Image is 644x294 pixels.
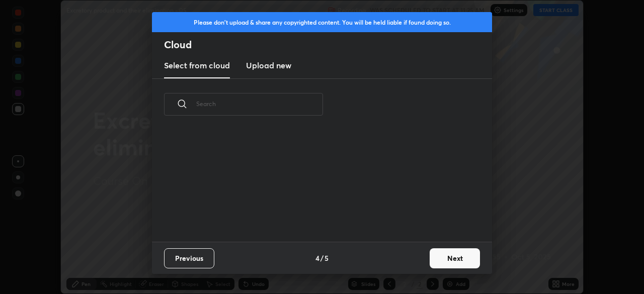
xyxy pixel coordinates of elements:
button: Next [430,248,480,268]
button: Previous [164,248,214,268]
h4: / [320,253,324,263]
h3: Upload new [246,59,291,71]
h4: 5 [325,253,329,263]
h4: 4 [315,253,319,263]
div: Please don't upload & share any copyrighted content. You will be held liable if found doing so. [152,12,492,32]
h3: Select from cloud [164,59,230,71]
h2: Cloud [164,38,492,51]
input: Search [196,82,323,125]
